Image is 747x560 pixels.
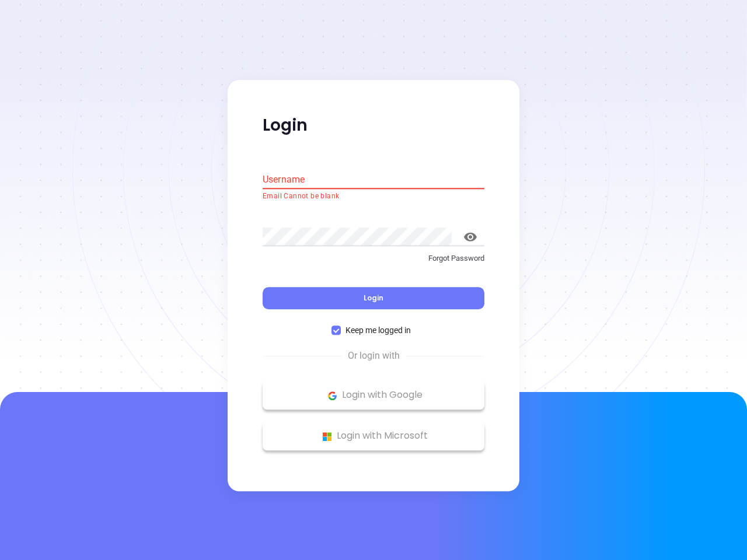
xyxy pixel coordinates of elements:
span: Keep me logged in [341,324,416,337]
p: Login [263,115,484,136]
button: Login [263,288,484,310]
button: Microsoft Logo Login with Microsoft [263,422,484,451]
img: Google Logo [325,388,340,403]
a: Forgot Password [263,253,484,274]
p: Forgot Password [263,253,484,264]
button: Google Logo Login with Google [263,381,484,410]
button: toggle password visibility [456,223,484,251]
span: Login [364,293,383,303]
img: Microsoft Logo [320,429,334,444]
p: Login with Google [268,387,479,404]
p: Email Cannot be blank [263,191,484,202]
span: Or login with [342,349,406,363]
p: Login with Microsoft [268,428,479,445]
